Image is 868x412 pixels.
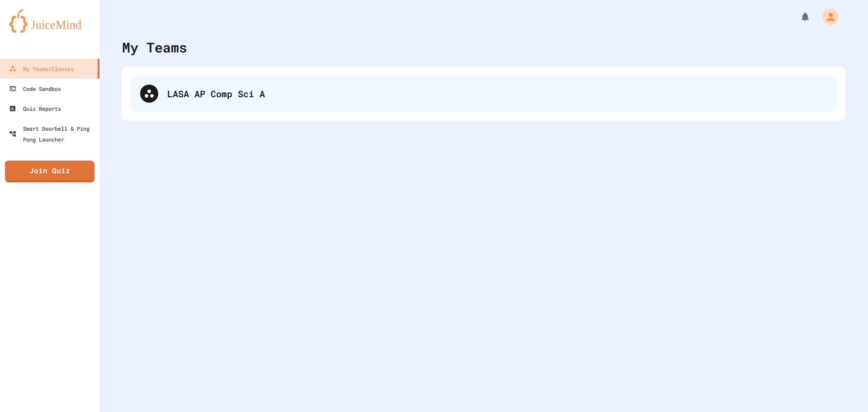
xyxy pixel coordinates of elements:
div: Smart Doorbell & Ping Pong Launcher [9,123,96,145]
div: Quiz Reports [9,103,61,114]
a: Join Quiz [5,161,94,182]
img: logo-orange.svg [9,9,90,33]
div: My Account [813,6,841,27]
div: LASA AP Comp Sci A [167,87,827,100]
div: LASA AP Comp Sci A [131,76,836,112]
div: My Notifications [783,9,813,24]
div: Code Sandbox [9,83,61,94]
div: My Teams [122,37,187,57]
div: My Teams/Classes [9,63,74,74]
